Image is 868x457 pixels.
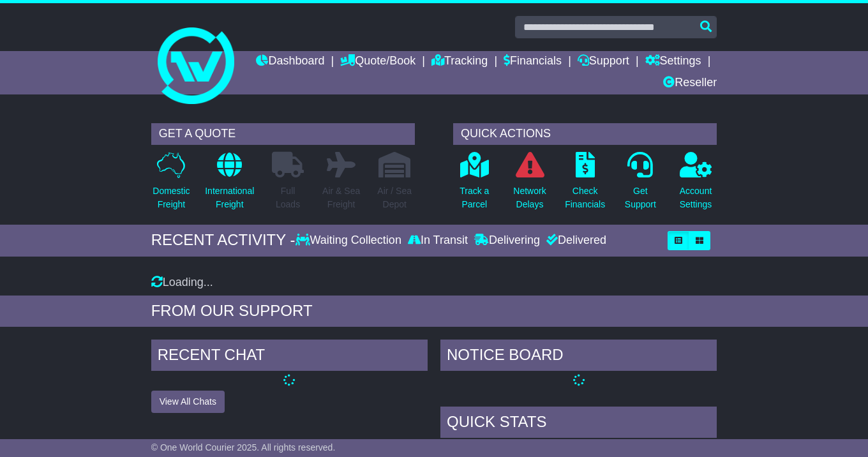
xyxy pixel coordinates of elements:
div: In Transit [405,234,471,248]
a: CheckFinancials [564,151,606,218]
div: QUICK ACTIONS [453,123,717,145]
a: Track aParcel [459,151,490,218]
button: View All Chats [151,391,225,413]
span: © One World Courier 2025. All rights reserved. [151,442,336,453]
div: GET A QUOTE [151,123,415,145]
div: Delivering [471,234,543,248]
div: Delivered [543,234,606,248]
a: DomesticFreight [152,151,190,218]
div: Quick Stats [440,407,717,441]
p: Account Settings [680,184,712,211]
p: International Freight [205,184,254,211]
a: AccountSettings [679,151,713,218]
div: Waiting Collection [296,234,405,248]
div: NOTICE BOARD [440,340,717,374]
div: RECENT CHAT [151,340,428,374]
a: GetSupport [624,151,657,218]
a: Settings [645,51,701,73]
p: Network Delays [513,184,546,211]
a: Quote/Book [340,51,415,73]
a: Reseller [663,73,717,94]
div: FROM OUR SUPPORT [151,302,717,320]
a: InternationalFreight [204,151,255,218]
p: Air / Sea Depot [377,184,412,211]
p: Track a Parcel [460,184,489,211]
a: Tracking [431,51,488,73]
p: Air & Sea Freight [322,184,360,211]
a: NetworkDelays [513,151,546,218]
p: Get Support [625,184,656,211]
div: Loading... [151,276,717,290]
p: Full Loads [272,184,304,211]
p: Domestic Freight [153,184,190,211]
a: Financials [504,51,562,73]
p: Check Financials [565,184,605,211]
a: Dashboard [256,51,324,73]
a: Support [578,51,629,73]
div: RECENT ACTIVITY - [151,231,296,250]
